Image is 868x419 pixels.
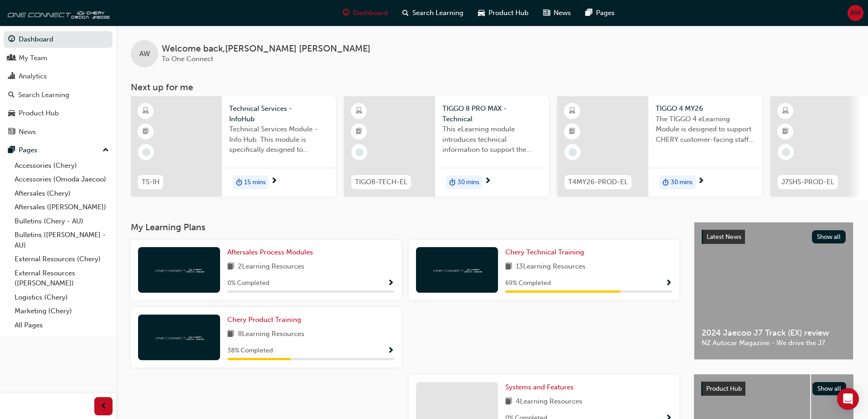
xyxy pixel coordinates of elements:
[8,146,15,155] span: pages-icon
[706,385,742,393] span: Product Hub
[227,316,301,324] span: Chery Product Training
[11,186,113,201] a: Aftersales (Chery)
[432,265,482,274] img: oneconnect
[355,177,407,187] span: TIGO8-TECH-EL
[850,8,861,18] span: AW
[536,4,578,22] a: news-iconNews
[227,247,317,258] a: Aftersales Process Modules
[4,142,113,159] button: Pages
[162,55,213,63] span: To One Connect
[387,279,394,288] span: Show Progress
[8,36,15,44] span: guage-icon
[505,247,588,258] a: Chery Technical Training
[143,105,149,117] span: learningResourceType_ELEARNING-icon
[8,128,15,136] span: news-icon
[100,401,107,412] span: prev-icon
[343,7,349,19] span: guage-icon
[356,126,362,138] span: booktick-icon
[701,382,846,396] a: Product HubShow all
[18,90,69,100] div: Search Learning
[8,109,15,118] span: car-icon
[505,248,584,256] span: Chery Technical Training
[11,252,113,266] a: External Resources (Chery)
[139,49,150,59] span: AW
[702,328,846,338] span: 2024 Jaecoo J7 Track (EX) review
[505,278,551,289] span: 69 % Completed
[4,124,113,140] a: News
[505,396,512,408] span: book-icon
[586,7,592,19] span: pages-icon
[4,105,113,122] a: Product Hub
[837,388,859,410] div: Open Intercom Messenger
[142,177,159,187] span: TS-IH
[471,4,536,22] a: car-iconProduct Hub
[344,96,549,197] a: TIGO8-TECH-ELTIGGO 8 PRO MAX - TechnicalThis eLearning module introduces technical information to...
[154,265,204,274] img: oneconnect
[19,71,47,82] div: Analytics
[656,103,755,114] span: TIGGO 4 MY26
[236,176,242,188] span: duration-icon
[229,103,329,124] span: Technical Services - InfoHub
[484,177,491,186] span: next-icon
[442,103,542,124] span: TIGGO 8 PRO MAX - Technical
[4,87,113,103] a: Search Learning
[131,96,336,197] a: TS-IHTechnical Services - InfoHubTechnical Services Module - Info Hub. This module is specificall...
[227,346,273,356] span: 38 % Completed
[335,4,395,22] a: guage-iconDashboard
[387,278,394,289] button: Show Progress
[656,114,755,145] span: The TIGGO 4 eLearning Module is designed to support CHERY customer-facing staff with the product ...
[578,4,622,22] a: pages-iconPages
[116,82,868,93] h3: Next up for me
[707,233,741,241] span: Latest News
[847,5,863,21] button: AW
[4,31,113,48] a: Dashboard
[238,329,304,340] span: 8 Learning Resources
[505,261,512,273] span: book-icon
[488,8,529,18] span: Product Hub
[812,230,846,243] button: Show all
[244,177,266,188] span: 15 mins
[387,347,394,355] span: Show Progress
[271,177,277,186] span: next-icon
[782,126,789,138] span: booktick-icon
[516,261,586,273] span: 13 Learning Resources
[142,148,150,156] span: learningRecordVerb_NONE-icon
[4,29,113,142] button: DashboardMy TeamAnalyticsSearch LearningProduct HubNews
[569,148,577,156] span: learningRecordVerb_NONE-icon
[162,44,370,54] span: Welcome back , [PERSON_NAME] [PERSON_NAME]
[698,177,704,186] span: next-icon
[5,4,109,22] a: oneconnect
[665,279,672,288] span: Show Progress
[227,248,313,256] span: Aftersales Process Modules
[227,261,234,273] span: book-icon
[516,396,582,408] span: 4 Learning Resources
[505,382,577,393] a: Systems and Features
[131,222,679,233] h3: My Learning Plans
[355,148,364,156] span: learningRecordVerb_NONE-icon
[103,145,109,156] span: up-icon
[143,126,149,138] span: booktick-icon
[11,214,113,228] a: Bulletins (Chery - AU)
[19,127,36,137] div: News
[671,177,693,188] span: 30 mins
[11,200,113,214] a: Aftersales ([PERSON_NAME])
[11,228,113,252] a: Bulletins ([PERSON_NAME] - AU)
[478,7,485,19] span: car-icon
[4,50,113,67] a: My Team
[402,7,409,19] span: search-icon
[702,230,846,244] a: Latest NewsShow all
[412,8,463,18] span: Search Learning
[782,105,789,117] span: learningResourceType_ELEARNING-icon
[442,124,542,155] span: This eLearning module introduces technical information to support the entry level knowledge requi...
[11,290,113,305] a: Logistics (Chery)
[238,261,304,273] span: 2 Learning Resources
[694,222,853,360] a: Latest NewsShow all2024 Jaecoo J7 Track (EX) reviewNZ Autocar Magazine - We drive the J7.
[568,177,628,187] span: T4MY26-PROD-EL
[596,8,615,18] span: Pages
[449,176,456,188] span: duration-icon
[8,91,15,99] span: search-icon
[227,278,269,289] span: 0 % Completed
[8,72,15,81] span: chart-icon
[665,278,672,289] button: Show Progress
